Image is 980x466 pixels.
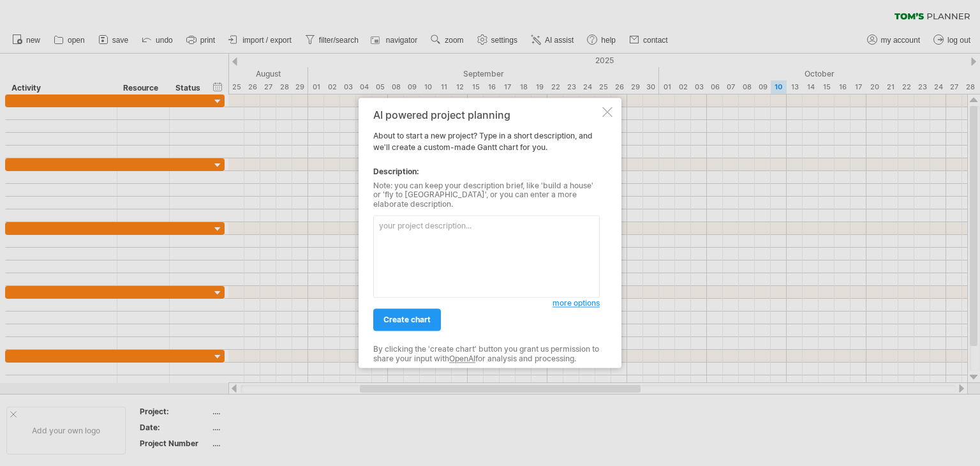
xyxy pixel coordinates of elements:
[373,309,441,331] a: create chart
[449,354,475,363] a: OpenAI
[373,181,600,209] div: Note: you can keep your description brief, like 'build a house' or 'fly to [GEOGRAPHIC_DATA]', or...
[373,109,600,356] div: About to start a new project? Type in a short description, and we'll create a custom-made Gantt c...
[383,315,431,325] span: create chart
[553,298,600,310] a: more options
[373,345,600,364] div: By clicking the 'create chart' button you grant us permission to share your input with for analys...
[373,109,600,121] div: AI powered project planning
[553,299,600,308] span: more options
[373,166,600,177] div: Description:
